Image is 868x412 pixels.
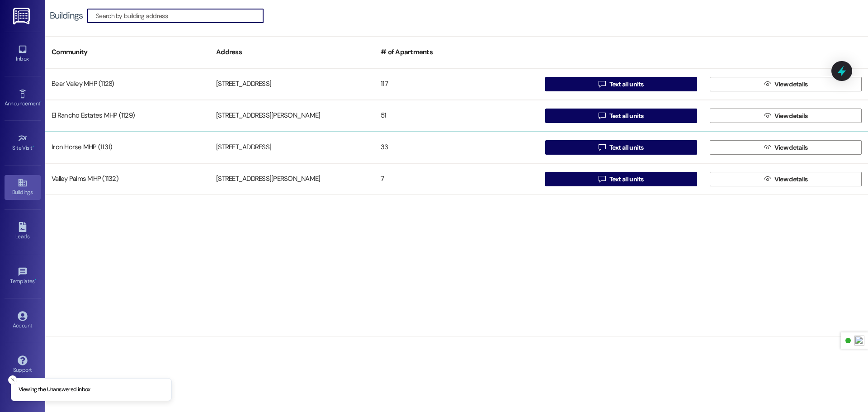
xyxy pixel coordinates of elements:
[33,143,34,150] span: •
[599,144,605,151] i: 
[609,80,644,89] span: Text all units
[210,107,374,125] div: [STREET_ADDRESS][PERSON_NAME]
[96,9,263,22] input: Search by building address
[45,170,210,188] div: Valley Palms MHP (1132)
[609,175,644,184] span: Text all units
[374,170,539,188] div: 7
[774,175,808,184] span: View details
[210,75,374,93] div: [STREET_ADDRESS]
[50,11,83,20] div: Buildings
[764,112,771,119] i: 
[774,111,808,121] span: View details
[545,77,697,91] button: Text all units
[45,107,210,125] div: El Rancho Estates MHP (1129)
[45,138,210,156] div: Iron Horse MHP (1131)
[599,81,605,88] i: 
[210,138,374,156] div: [STREET_ADDRESS]
[13,8,32,24] img: ResiDesk Logo
[599,112,605,119] i: 
[764,144,771,151] i: 
[35,277,36,283] span: •
[545,109,697,123] button: Text all units
[210,170,374,188] div: [STREET_ADDRESS][PERSON_NAME]
[710,77,862,91] button: View details
[5,42,41,66] a: Inbox
[774,143,808,152] span: View details
[599,175,605,183] i: 
[374,107,539,125] div: 51
[774,80,808,89] span: View details
[764,81,771,88] i: 
[5,308,41,333] a: Account
[40,99,42,105] span: •
[8,375,17,384] button: Close toast
[5,175,41,199] a: Buildings
[710,140,862,155] button: View details
[710,109,862,123] button: View details
[609,111,644,121] span: Text all units
[374,138,539,156] div: 33
[5,131,41,155] a: Site Visit •
[45,75,210,93] div: Bear Valley MHP (1128)
[374,41,539,63] div: # of Apartments
[45,41,210,63] div: Community
[545,172,697,186] button: Text all units
[710,172,862,186] button: View details
[374,75,539,93] div: 117
[609,143,644,152] span: Text all units
[545,140,697,155] button: Text all units
[764,175,771,183] i: 
[5,219,41,244] a: Leads
[5,353,41,377] a: Support
[19,386,90,394] p: Viewing the Unanswered inbox
[5,264,41,289] a: Templates •
[210,41,374,63] div: Address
